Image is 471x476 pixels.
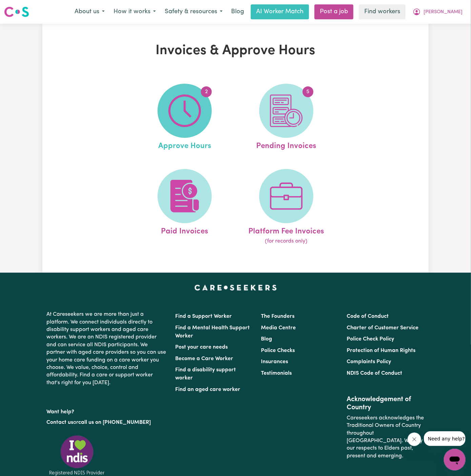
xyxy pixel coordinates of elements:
span: Approve Hours [158,138,211,152]
a: Post a job [314,4,353,19]
span: (for records only) [265,237,307,245]
a: Contact us [46,420,73,425]
a: Careseekers logo [4,4,29,20]
a: Police Check Policy [347,336,394,342]
p: Careseekers acknowledges the Traditional Owners of Country throughout [GEOGRAPHIC_DATA]. We pay o... [347,412,425,462]
a: Pending Invoices [238,84,335,152]
button: My Account [408,5,467,19]
a: Find a Support Worker [175,314,232,319]
a: Become a Care Worker [175,356,233,361]
a: Police Checks [261,348,295,353]
a: The Founders [261,314,294,319]
span: Paid Invoices [161,223,208,237]
span: 2 [201,86,212,97]
a: Complaints Policy [347,359,391,365]
iframe: Button to launch messaging window [444,449,466,471]
a: Paid Invoices [136,169,233,246]
span: Pending Invoices [256,138,316,152]
a: Platform Fee Invoices(for records only) [238,169,335,246]
button: Safety & resources [160,5,227,19]
h1: Invoices & Approve Hours [111,43,360,59]
a: Blog [227,4,248,19]
a: Find workers [359,4,406,19]
a: call us on [PHONE_NUMBER] [78,420,151,425]
iframe: Close message [408,433,421,446]
a: Blog [261,336,272,342]
p: Want help? [46,406,167,416]
a: Protection of Human Rights [347,348,416,353]
a: Charter of Customer Service [347,325,419,331]
a: Insurances [261,359,288,365]
a: Find a Mental Health Support Worker [175,325,250,339]
p: At Careseekers we are more than just a platform. We connect individuals directly to disability su... [46,308,167,389]
a: Code of Conduct [347,314,389,319]
a: Find a disability support worker [175,367,236,381]
p: or [46,416,167,429]
iframe: Message from company [424,431,466,446]
button: About us [70,5,109,19]
a: Find an aged care worker [175,387,240,392]
a: Post your care needs [175,345,228,350]
img: Careseekers logo [4,6,29,18]
span: [PERSON_NAME] [424,8,463,16]
a: Media Centre [261,325,296,331]
button: How it works [109,5,160,19]
a: Approve Hours [136,84,233,152]
span: Platform Fee Invoices [248,223,324,237]
span: 5 [303,86,313,97]
a: NDIS Code of Conduct [347,371,403,376]
a: Testimonials [261,371,292,376]
a: AI Worker Match [251,4,309,19]
a: Careseekers home page [194,285,277,290]
h2: Acknowledgement of Country [347,395,425,412]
